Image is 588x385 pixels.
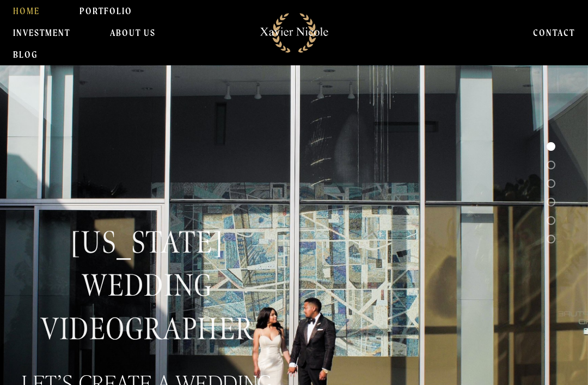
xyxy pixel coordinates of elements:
[254,7,335,59] img: Michigan Wedding Videographers | Detroit Cinematic Wedding Films By Xavier Nicole
[110,22,156,44] a: About Us
[9,221,285,351] h1: [US_STATE] WEDDING VIDEOGRAPHER
[533,22,575,44] a: CONTACT
[13,44,38,65] a: BLOG
[13,22,70,44] a: INVESTMENT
